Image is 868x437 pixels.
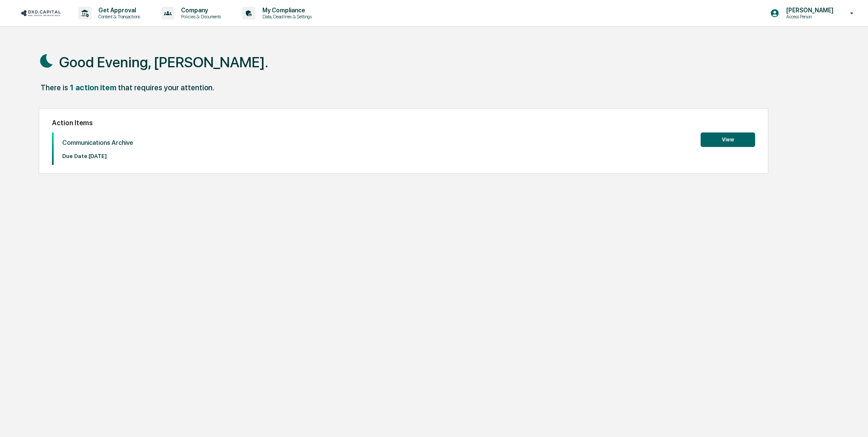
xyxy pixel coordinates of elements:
[40,83,68,92] div: There is
[20,9,61,17] img: logo
[59,54,268,71] h1: Good Evening, [PERSON_NAME].
[779,7,838,14] p: [PERSON_NAME]
[174,14,225,20] p: Policies & Documents
[52,119,755,127] h2: Action Items
[174,7,225,14] p: Company
[118,83,214,92] div: that requires your attention.
[70,83,116,92] div: 1 action item
[779,14,838,20] p: Access Person
[62,153,133,159] p: Due Date: [DATE]
[701,132,755,147] button: View
[256,7,316,14] p: My Compliance
[701,135,755,143] a: View
[256,14,316,20] p: Data, Deadlines & Settings
[62,139,133,147] p: Communications Archive
[92,14,144,20] p: Content & Transactions
[92,7,144,14] p: Get Approval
